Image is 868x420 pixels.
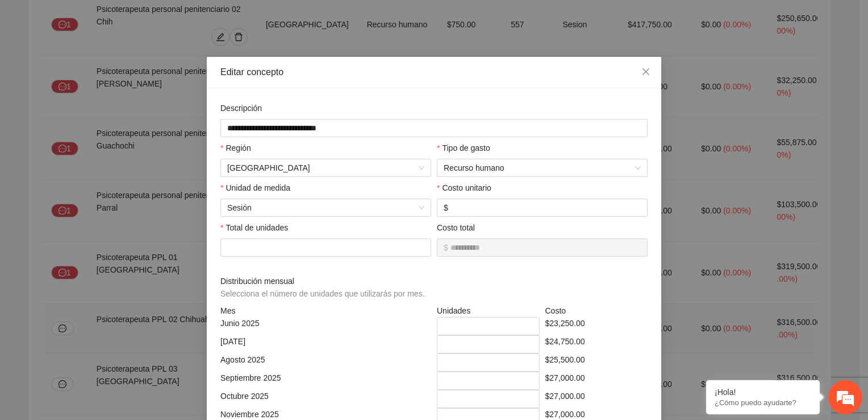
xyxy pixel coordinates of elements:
label: Unidad de medida [220,182,290,194]
div: Octubre 2025 [218,390,434,408]
label: Total de unidades [220,221,288,234]
span: Chihuahua [227,159,424,176]
div: Junio 2025 [218,317,434,335]
div: $27,000.00 [542,390,651,408]
button: Close [631,57,661,88]
label: Costo unitario [437,182,491,194]
label: Región [220,142,251,154]
div: Editar concepto [220,66,648,79]
div: Unidades [434,304,542,317]
span: $ [444,201,448,214]
div: $25,500.00 [542,353,651,372]
label: Tipo de gasto [437,142,490,154]
div: Costo [542,304,651,317]
span: Sesión [227,199,424,216]
div: Chatee con nosotros ahora [59,58,191,73]
div: ¡Hola! [715,388,811,397]
label: Costo total [437,221,475,234]
span: Recurso humano [444,159,641,176]
span: Distribución mensual [220,275,429,300]
div: $23,250.00 [542,317,651,335]
span: close [641,67,650,76]
div: Minimizar ventana de chat en vivo [186,6,214,33]
div: Mes [218,304,434,317]
span: Estamos en línea. [66,142,157,257]
textarea: Escriba su mensaje y pulse “Intro” [6,290,216,330]
div: Septiembre 2025 [218,372,434,390]
div: Agosto 2025 [218,353,434,372]
label: Descripción [220,102,262,114]
span: Selecciona el número de unidades que utilizarás por mes. [220,289,425,298]
div: $27,000.00 [542,372,651,390]
span: $ [444,241,448,254]
div: [DATE] [218,335,434,353]
p: ¿Cómo puedo ayudarte? [715,398,811,407]
div: $24,750.00 [542,335,651,353]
